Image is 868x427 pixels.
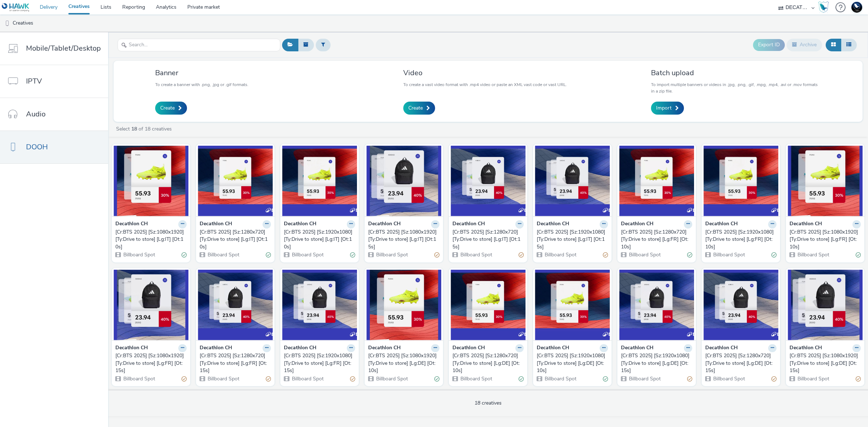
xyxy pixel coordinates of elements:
[771,375,776,383] div: Partially valid
[284,352,352,374] div: [Cr:BTS 2025] [Sz:1920x1080] [Ty:Drive to store] [Lg:FR] [Ot:15s]
[403,102,435,115] a: Create
[537,220,569,229] strong: Decathlon CH
[155,68,248,78] h3: Banner
[198,146,273,216] img: [Cr:BTS 2025] [Sz:1280x720] [Ty:Drive to store] [Lg:IT] [Ot:10s] visual
[712,375,745,382] span: Billboard Spot
[2,3,30,12] img: undefined Logo
[115,352,184,374] div: [Cr:BTS 2025] [Sz:1080x1920] [Ty:Drive to store] [Lg:FR] [Ot:15s]
[282,270,357,340] img: [Cr:BTS 2025] [Sz:1920x1080] [Ty:Drive to store] [Lg:FR] [Ot:15s] visual
[797,375,829,382] span: Billboard Spot
[452,352,521,374] div: [Cr:BTS 2025] [Sz:1280x720] [Ty:Drive to store] [Lg:DE] [Ot:10s]
[408,104,423,112] span: Create
[155,102,187,115] a: Create
[115,352,187,374] a: [Cr:BTS 2025] [Sz:1080x1920] [Ty:Drive to store] [Lg:FR] [Ot:15s]
[403,68,567,78] h3: Video
[350,375,355,383] div: Partially valid
[771,251,776,259] div: Valid
[284,229,352,251] div: [Cr:BTS 2025] [Sz:1920x1080] [Ty:Drive to store] [Lg:IT] [Ot:10s]
[368,229,439,251] a: [Cr:BTS 2025] [Sz:1080x1920] [Ty:Drive to store] [Lg:IT] [Ot:15s]
[705,352,774,374] div: [Cr:BTS 2025] [Sz:1280x720] [Ty:Drive to store] [Lg:DE] [Ot:15s]
[350,251,355,259] div: Valid
[537,344,569,353] strong: Decathlon CH
[4,20,11,27] img: dooh
[114,146,188,216] img: [Cr:BTS 2025] [Sz:1080x1920] [Ty:Drive to store] [Lg:IT] [Ot:10s] visual
[788,146,863,216] img: [Cr:BTS 2025] [Sz:1080x1920] [Ty:Drive to store] [Lg:FR] [Ot:10s] visual
[621,344,654,353] strong: Decathlon CH
[619,270,694,340] img: [Cr:BTS 2025] [Sz:1920x1080] [Ty:Drive to store] [Lg:DE] [Ot:15s] visual
[537,229,608,251] a: [Cr:BTS 2025] [Sz:1920x1080] [Ty:Drive to store] [Lg:IT] [Ot:15s]
[544,375,576,382] span: Billboard Spot
[200,229,271,251] a: [Cr:BTS 2025] [Sz:1280x720] [Ty:Drive to store] [Lg:IT] [Ot:10s]
[790,220,822,229] strong: Decathlon CH
[284,229,355,251] a: [Cr:BTS 2025] [Sz:1920x1080] [Ty:Drive to store] [Lg:IT] [Ot:10s]
[687,375,692,383] div: Partially valid
[368,344,401,353] strong: Decathlon CH
[687,251,692,259] div: Valid
[651,81,821,94] p: To import multiple banners or videos in .jpg, .png, .gif, .mpg, .mp4, .avi or .mov formats in a z...
[619,146,694,216] img: [Cr:BTS 2025] [Sz:1280x720] [Ty:Drive to store] [Lg:FR] [Ot:10s] visual
[826,39,841,51] button: Grid
[460,251,492,258] span: Billboard Spot
[291,251,324,258] span: Billboard Spot
[460,375,492,382] span: Billboard Spot
[705,229,776,251] a: [Cr:BTS 2025] [Sz:1920x1080] [Ty:Drive to store] [Lg:FR] [Ot:10s]
[26,109,46,119] span: Audio
[403,81,567,88] p: To create a vast video format with .mp4 video or paste an XML vast code or vast URL.
[266,375,271,383] div: Partially valid
[266,251,271,259] div: Valid
[705,220,738,229] strong: Decathlon CH
[790,352,858,374] div: [Cr:BTS 2025] [Sz:1080x1920] [Ty:Drive to store] [Lg:DE] [Ot:15s]
[207,375,239,382] span: Billboard Spot
[114,270,188,340] img: [Cr:BTS 2025] [Sz:1080x1920] [Ty:Drive to store] [Lg:FR] [Ot:15s] visual
[115,125,175,132] a: Select of 18 creatives
[705,229,774,251] div: [Cr:BTS 2025] [Sz:1920x1080] [Ty:Drive to store] [Lg:FR] [Ot:10s]
[537,352,608,374] a: [Cr:BTS 2025] [Sz:1920x1080] [Ty:Drive to store] [Lg:DE] [Ot:10s]
[851,2,862,13] img: Support Hawk
[26,142,48,152] span: DOOH
[198,270,273,340] img: [Cr:BTS 2025] [Sz:1280x720] [Ty:Drive to store] [Lg:FR] [Ot:15s] visual
[790,344,822,353] strong: Decathlon CH
[788,270,863,340] img: [Cr:BTS 2025] [Sz:1080x1920] [Ty:Drive to store] [Lg:DE] [Ot:15s] visual
[282,146,357,216] img: [Cr:BTS 2025] [Sz:1920x1080] [Ty:Drive to store] [Lg:IT] [Ot:10s] visual
[368,220,401,229] strong: Decathlon CH
[366,146,441,216] img: [Cr:BTS 2025] [Sz:1080x1920] [Ty:Drive to store] [Lg:IT] [Ot:15s] visual
[628,251,661,258] span: Billboard Spot
[366,270,441,340] img: [Cr:BTS 2025] [Sz:1080x1920] [Ty:Drive to store] [Lg:DE] [Ot:10s] visual
[705,344,738,353] strong: Decathlon CH
[856,375,861,383] div: Partially valid
[452,344,485,353] strong: Decathlon CH
[537,352,605,374] div: [Cr:BTS 2025] [Sz:1920x1080] [Ty:Drive to store] [Lg:DE] [Ot:10s]
[200,352,268,374] div: [Cr:BTS 2025] [Sz:1280x720] [Ty:Drive to store] [Lg:FR] [Ot:15s]
[841,39,857,51] button: Table
[856,251,861,259] div: Valid
[787,39,822,51] button: Archive
[651,68,821,78] h3: Batch upload
[790,352,861,374] a: [Cr:BTS 2025] [Sz:1080x1920] [Ty:Drive to store] [Lg:DE] [Ot:15s]
[519,375,524,383] div: Valid
[705,352,776,374] a: [Cr:BTS 2025] [Sz:1280x720] [Ty:Drive to store] [Lg:DE] [Ot:15s]
[155,81,248,88] p: To create a banner with .png, .jpg or .gif formats.
[115,344,148,353] strong: Decathlon CH
[123,251,155,258] span: Billboard Spot
[200,229,268,251] div: [Cr:BTS 2025] [Sz:1280x720] [Ty:Drive to store] [Lg:IT] [Ot:10s]
[537,229,605,251] div: [Cr:BTS 2025] [Sz:1920x1080] [Ty:Drive to store] [Lg:IT] [Ot:15s]
[535,146,610,216] img: [Cr:BTS 2025] [Sz:1920x1080] [Ty:Drive to store] [Lg:IT] [Ot:15s] visual
[797,251,829,258] span: Billboard Spot
[368,352,437,374] div: [Cr:BTS 2025] [Sz:1080x1920] [Ty:Drive to store] [Lg:DE] [Ot:10s]
[131,125,137,132] strong: 18
[790,229,861,251] a: [Cr:BTS 2025] [Sz:1080x1920] [Ty:Drive to store] [Lg:FR] [Ot:10s]
[368,229,437,251] div: [Cr:BTS 2025] [Sz:1080x1920] [Ty:Drive to store] [Lg:IT] [Ot:15s]
[790,229,858,251] div: [Cr:BTS 2025] [Sz:1080x1920] [Ty:Drive to store] [Lg:FR] [Ot:10s]
[818,1,832,13] a: Hawk Academy
[115,220,148,229] strong: Decathlon CH
[200,352,271,374] a: [Cr:BTS 2025] [Sz:1280x720] [Ty:Drive to store] [Lg:FR] [Ot:15s]
[434,251,439,259] div: Partially valid
[703,270,778,340] img: [Cr:BTS 2025] [Sz:1280x720] [Ty:Drive to store] [Lg:DE] [Ot:15s] visual
[375,375,408,382] span: Billboard Spot
[703,146,778,216] img: [Cr:BTS 2025] [Sz:1920x1080] [Ty:Drive to store] [Lg:FR] [Ot:10s] visual
[284,344,316,353] strong: Decathlon CH
[115,229,187,251] a: [Cr:BTS 2025] [Sz:1080x1920] [Ty:Drive to store] [Lg:IT] [Ot:10s]
[26,43,101,54] span: Mobile/Tablet/Desktop
[452,229,524,251] a: [Cr:BTS 2025] [Sz:1280x720] [Ty:Drive to store] [Lg:IT] [Ot:15s]
[182,251,187,259] div: Valid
